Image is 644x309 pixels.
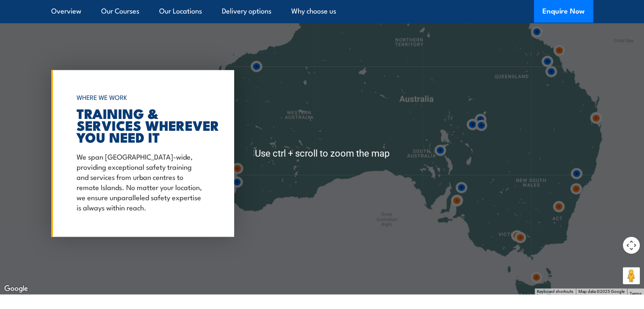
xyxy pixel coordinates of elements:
[630,291,641,296] a: Terms (opens in new tab)
[623,268,640,284] button: Drag Pegman onto the map to open Street View
[2,284,30,295] a: Open this area in Google Maps (opens a new window)
[77,107,205,143] h2: TRAINING & SERVICES WHEREVER YOU NEED IT
[77,90,205,105] h6: WHERE WE WORK
[2,284,30,295] img: Google
[77,151,205,212] p: We span [GEOGRAPHIC_DATA]-wide, providing exceptional safety training and services from urban cen...
[537,289,573,295] button: Keyboard shortcuts
[578,289,625,294] span: Map data ©2025 Google
[623,237,640,254] button: Map camera controls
